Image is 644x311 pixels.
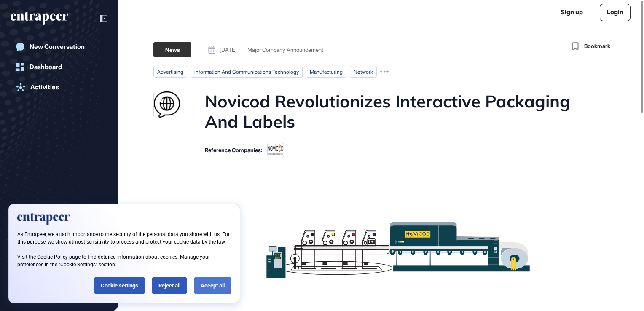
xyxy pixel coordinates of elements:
div: New Conversation [30,43,85,51]
div: Activities [30,83,59,91]
button: Bookmark [570,40,610,52]
div: Dashboard [30,63,62,71]
span: Bookmark [584,42,610,51]
li: information and communications technology [191,66,303,78]
div: Reference Companies: [205,147,262,153]
li: network [350,66,377,78]
img: 65d07ca0b7eda4619090280d.tmpdb6ksnf7 [267,142,284,158]
span: [DATE] [220,47,237,53]
img: www.labelsandlabeling.com [154,91,180,118]
li: manufacturing [306,66,346,78]
h1: Novicod Revolutionizes Interactive Packaging And Labels [205,91,590,131]
div: Major Company Announcement [247,47,323,53]
a: Sign up [561,8,583,17]
li: advertising [153,66,187,78]
div: News [153,42,191,57]
a: Login [600,4,631,21]
div: entrapeer-logo [11,12,68,25]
